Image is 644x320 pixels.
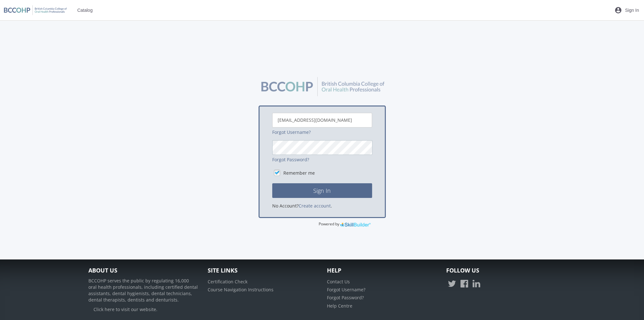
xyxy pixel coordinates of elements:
a: Forgot Password? [272,156,309,163]
a: Contact Us [327,279,350,285]
a: Forgot Password? [327,295,364,301]
h4: Help [327,267,437,274]
span: No Account? . [272,203,332,209]
h4: Follow Us [446,267,556,274]
span: Powered by [318,221,339,227]
h4: About Us [88,267,198,274]
label: Remember me [283,170,315,176]
span: Catalog [77,4,93,16]
img: SkillBuilder [340,221,371,228]
button: Sign In [272,183,372,198]
a: Certification Check [208,279,247,285]
p: BCCOHP serves the public by regulating 16,000 oral health professionals, including certified dent... [88,278,198,303]
h4: Site Links [208,267,317,274]
a: Forgot Username? [327,287,365,293]
a: Help Centre [327,303,352,309]
span: Sign In [625,4,639,16]
a: Course Navigation Instructions [208,287,274,293]
a: Click here to visit our website. [93,306,157,312]
a: Create account [299,203,331,209]
input: Username [272,113,372,127]
mat-icon: account_circle [614,6,622,14]
a: Forgot Username? [272,129,311,135]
